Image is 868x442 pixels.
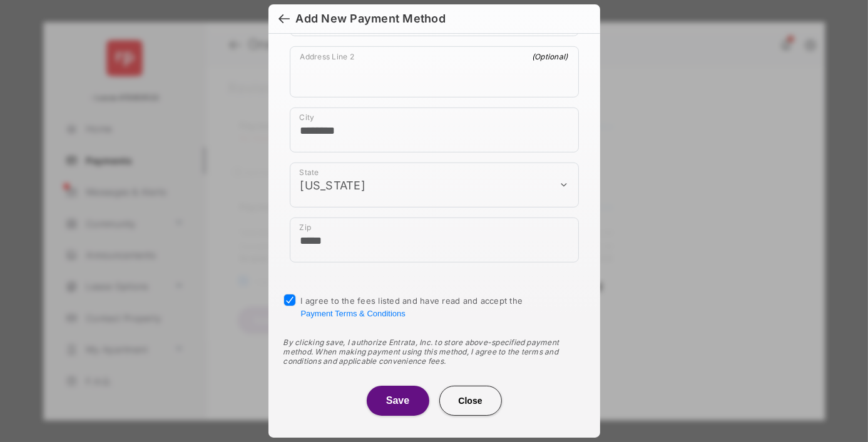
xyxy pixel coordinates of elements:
div: payment_method_screening[postal_addresses][administrativeArea] [290,163,579,208]
div: payment_method_screening[postal_addresses][postalCode] [290,218,579,263]
div: payment_method_screening[postal_addresses][addressLine2] [290,46,579,98]
div: Add New Payment Method [296,12,446,26]
button: I agree to the fees listed and have read and accept the [301,309,406,318]
button: Save [367,386,429,416]
div: payment_method_screening[postal_addresses][locality] [290,108,579,153]
button: Close [439,386,502,416]
div: By clicking save, I authorize Entrata, Inc. to store above-specified payment method. When making ... [283,338,585,366]
span: I agree to the fees listed and have read and accept the [301,296,523,318]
